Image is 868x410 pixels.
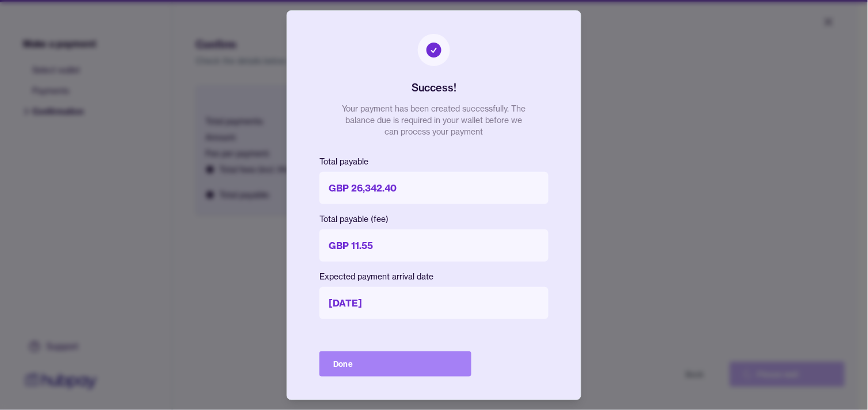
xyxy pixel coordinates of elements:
[319,271,549,282] p: Expected payment arrival date
[319,156,549,167] p: Total payable
[319,351,471,377] button: Done
[412,80,456,96] h2: Success!
[319,172,549,204] p: GBP 26,342.40
[319,287,549,319] p: [DATE]
[319,229,549,262] p: GBP 11.55
[342,103,526,137] p: Your payment has been created successfully. The balance due is required in your wallet before we ...
[319,213,549,225] p: Total payable (fee)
